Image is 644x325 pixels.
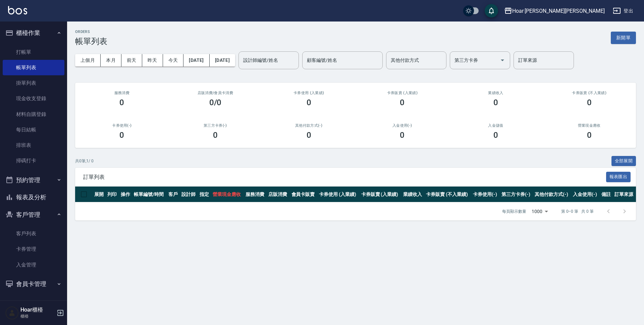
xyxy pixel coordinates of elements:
[493,130,498,140] h3: 0
[364,91,441,95] h2: 卡券販賣 (入業績)
[209,98,222,107] h3: 0/0
[3,226,64,241] a: 客戶列表
[3,153,64,168] a: 掃碼打卡
[3,24,64,42] button: 櫃檯作業
[471,187,500,202] th: 卡券使用(-)
[119,187,132,202] th: 操作
[493,98,498,107] h3: 0
[177,91,254,95] h2: 店販消費 /會員卡消費
[587,130,592,140] h3: 0
[75,158,94,164] p: 共 0 筆, 1 / 0
[600,187,613,202] th: 備註
[83,174,606,180] span: 訂單列表
[611,32,636,44] button: 新開單
[180,187,198,202] th: 設計師
[3,75,64,91] a: 掛單列表
[198,187,211,202] th: 指定
[529,202,550,220] div: 1000
[20,307,55,313] h5: Hoar櫃檯
[20,313,55,319] p: 櫃檯
[3,206,64,224] button: 客戶管理
[360,187,401,202] th: 卡券販賣 (入業績)
[307,130,311,140] h3: 0
[3,107,64,122] a: 材料自購登錄
[3,189,64,206] button: 報表及分析
[75,30,107,34] h2: ORDERS
[75,37,107,46] h3: 帳單列表
[610,5,636,17] button: 登出
[270,123,347,128] h2: 其他付款方式(-)
[119,98,124,107] h3: 0
[132,187,167,202] th: 帳單編號/時間
[142,54,163,67] button: 昨天
[3,91,64,106] a: 現金收支登錄
[290,187,318,202] th: 會員卡販賣
[267,187,289,202] th: 店販消費
[501,4,607,18] button: Hoar [PERSON_NAME][PERSON_NAME]
[8,6,27,14] img: Logo
[210,54,235,67] button: [DATE]
[533,187,571,202] th: 其他付款方式(-)
[550,91,628,95] h2: 卡券販賣 (不入業績)
[512,7,605,15] div: Hoar [PERSON_NAME][PERSON_NAME]
[317,187,359,202] th: 卡券使用 (入業績)
[561,208,594,214] p: 第 0–0 筆 共 0 筆
[606,173,631,180] a: 報表匯出
[3,122,64,137] a: 每日結帳
[307,98,311,107] h3: 0
[457,123,535,128] h2: 入金儲值
[3,241,64,257] a: 卡券管理
[400,130,405,140] h3: 0
[119,130,124,140] h3: 0
[3,137,64,153] a: 排班表
[83,123,161,128] h2: 卡券使用(-)
[121,54,142,67] button: 前天
[497,55,508,66] button: Open
[400,98,405,107] h3: 0
[611,156,636,166] button: 全部展開
[587,98,592,107] h3: 0
[611,34,636,41] a: 新開單
[571,187,600,202] th: 入金使用(-)
[5,306,19,320] img: Person
[364,123,441,128] h2: 入金使用(-)
[75,54,101,67] button: 上個月
[613,187,636,202] th: 訂單來源
[457,91,535,95] h2: 業績收入
[3,60,64,75] a: 帳單列表
[485,4,498,17] button: save
[244,187,267,202] th: 服務消費
[163,54,184,67] button: 今天
[550,123,628,128] h2: 營業現金應收
[93,187,106,202] th: 展開
[213,130,218,140] h3: 0
[502,208,526,214] p: 每頁顯示數量
[3,44,64,60] a: 打帳單
[401,187,424,202] th: 業績收入
[500,187,533,202] th: 第三方卡券(-)
[101,54,121,67] button: 本月
[606,172,631,182] button: 報表匯出
[177,123,254,128] h2: 第三方卡券(-)
[3,275,64,293] button: 會員卡管理
[270,91,347,95] h2: 卡券使用 (入業績)
[3,257,64,273] a: 入金管理
[167,187,180,202] th: 客戶
[106,187,119,202] th: 列印
[211,187,244,202] th: 營業現金應收
[3,171,64,189] button: 預約管理
[83,91,161,95] h3: 服務消費
[183,54,209,67] button: [DATE]
[424,187,471,202] th: 卡券販賣 (不入業績)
